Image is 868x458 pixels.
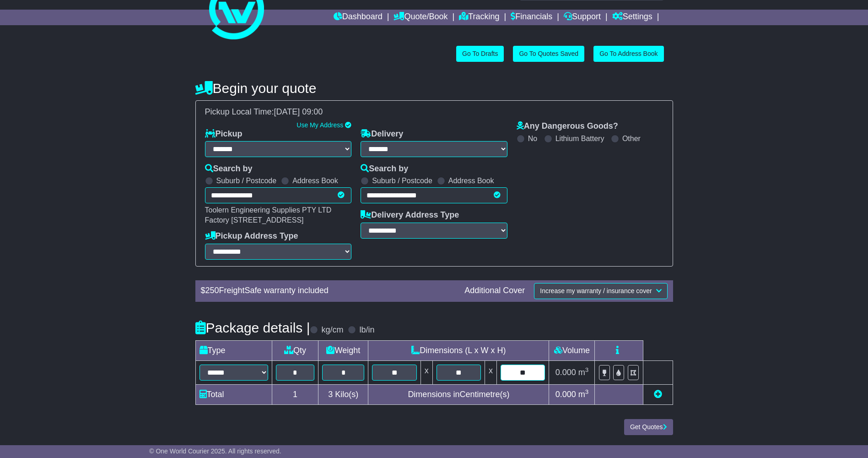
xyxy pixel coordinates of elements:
span: 3 [328,390,333,399]
label: Delivery Address Type [361,210,459,220]
label: Pickup [205,129,243,139]
label: No [528,134,537,143]
sup: 3 [585,388,589,395]
label: Any Dangerous Goods? [517,121,618,131]
label: Lithium Battery [555,134,604,143]
label: Suburb / Postcode [372,176,432,185]
div: $ FreightSafe warranty included [196,286,460,296]
h4: Package details | [195,320,310,335]
label: Delivery [361,129,403,139]
label: Search by [205,164,253,174]
span: m [578,390,589,399]
td: Dimensions (L x W x H) [368,340,549,360]
a: Dashboard [334,10,383,25]
label: lb/in [359,325,374,335]
a: Support [564,10,601,25]
span: 0.000 [555,368,576,377]
td: Total [195,384,272,404]
label: Suburb / Postcode [216,176,277,185]
td: x [485,360,497,384]
button: Get Quotes [624,419,673,435]
a: Go To Quotes Saved [513,46,584,62]
a: Financials [511,10,552,25]
div: Pickup Local Time: [200,107,668,117]
span: 250 [205,286,219,295]
span: © One World Courier 2025. All rights reserved. [149,447,281,455]
label: Search by [361,164,408,174]
button: Increase my warranty / insurance cover [534,283,667,299]
td: Kilo(s) [318,384,368,404]
a: Quote/Book [394,10,447,25]
h4: Begin your quote [195,81,673,96]
td: Volume [549,340,595,360]
td: 1 [272,384,318,404]
td: Weight [318,340,368,360]
span: [DATE] 09:00 [274,107,323,116]
span: m [578,368,589,377]
span: 0.000 [555,390,576,399]
label: Address Book [292,176,338,185]
span: Factory [STREET_ADDRESS] [205,216,304,224]
span: Toolern Engineering Supplies PTY LTD [205,206,332,214]
label: Address Book [448,176,494,185]
a: Add new item [654,390,662,399]
div: Additional Cover [460,286,529,296]
span: Increase my warranty / insurance cover [540,287,652,294]
a: Tracking [459,10,499,25]
td: Qty [272,340,318,360]
label: kg/cm [321,325,343,335]
td: Type [195,340,272,360]
label: Other [622,134,641,143]
a: Go To Drafts [456,46,504,62]
a: Settings [612,10,652,25]
sup: 3 [585,366,589,373]
td: x [421,360,432,384]
td: Dimensions in Centimetre(s) [368,384,549,404]
a: Go To Address Book [593,46,663,62]
a: Use My Address [297,121,343,129]
label: Pickup Address Type [205,231,298,241]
